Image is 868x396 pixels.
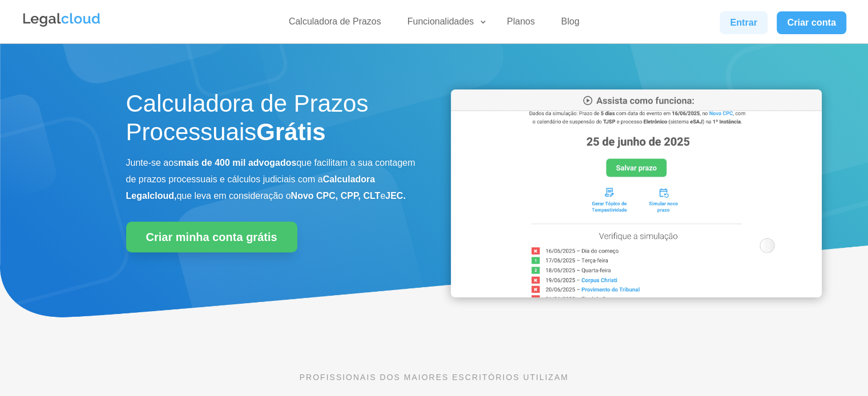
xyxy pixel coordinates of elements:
[385,191,406,201] b: JEC.
[126,222,297,252] a: Criar minha conta grátis
[500,16,542,32] a: Planos
[554,16,586,32] a: Blog
[126,174,376,201] b: Calculadora Legalcloud,
[451,89,822,297] img: Calculadora de Prazos Processuais da Legalcloud
[720,11,768,34] a: Entrar
[22,21,102,30] a: Logo da Legalcloud
[126,371,742,383] p: PROFISSIONAIS DOS MAIORES ESCRITÓRIOS UTILIZAM
[282,16,388,32] a: Calculadora de Prazos
[401,16,488,32] a: Funcionalidades
[126,89,417,153] h1: Calculadora de Prazos Processuais
[126,155,417,204] p: Junte-se aos que facilitam a sua contagem de prazos processuais e cálculos judiciais com a que le...
[256,119,325,145] strong: Grátis
[178,158,296,168] b: mais de 400 mil advogados
[777,11,846,34] a: Criar conta
[451,289,822,299] a: Calculadora de Prazos Processuais da Legalcloud
[22,11,102,28] img: Legalcloud Logo
[291,191,381,201] b: Novo CPC, CPP, CLT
